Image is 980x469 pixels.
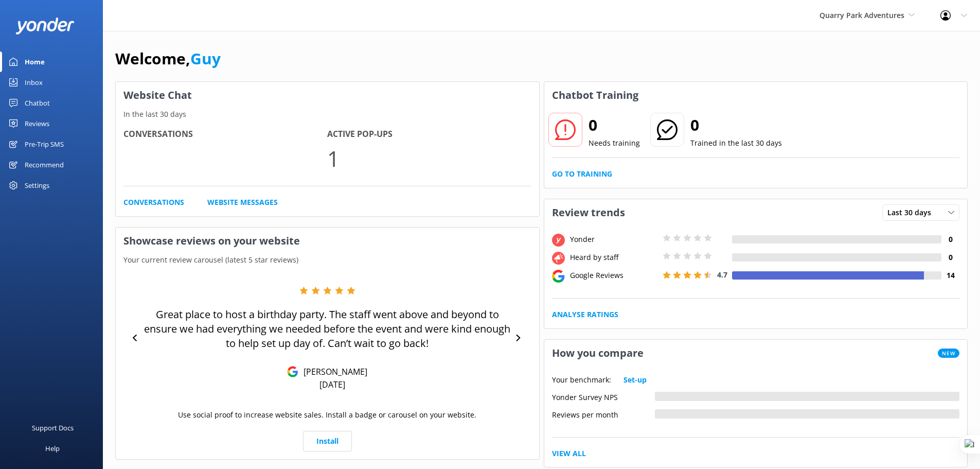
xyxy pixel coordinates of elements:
[116,254,539,266] p: Your current review carousel (latest 5 star reviews)
[319,379,345,390] p: [DATE]
[25,93,50,113] div: Chatbot
[116,109,539,120] p: In the last 30 days
[25,175,49,196] div: Settings
[116,82,539,109] h3: Website Chat
[115,46,221,71] h1: Welcome,
[552,409,655,419] div: Reviews per month
[287,366,298,377] img: Google Reviews
[327,128,531,141] h4: Active Pop-ups
[25,51,45,72] div: Home
[941,252,959,263] h4: 0
[552,448,586,459] a: View All
[32,418,74,438] div: Support Docs
[544,340,651,367] h3: How you compare
[589,113,640,137] h2: 0
[623,374,647,386] a: Set-up
[144,307,511,351] p: Great place to host a birthday party. The staff went above and beyond to ensure we had everything...
[45,438,60,459] div: Help
[938,349,959,358] span: New
[887,207,937,218] span: Last 30 days
[941,234,959,245] h4: 0
[303,431,352,451] a: Install
[567,270,660,281] div: Google Reviews
[190,48,221,69] a: Guy
[552,392,655,401] div: Yonder Survey NPS
[298,366,367,377] p: [PERSON_NAME]
[552,309,618,320] a: Analyse Ratings
[25,154,64,175] div: Recommend
[178,409,476,421] p: Use social proof to increase website sales. Install a badge or carousel on your website.
[25,72,43,93] div: Inbox
[544,82,646,109] h3: Chatbot Training
[327,141,531,176] p: 1
[116,228,539,254] h3: Showcase reviews on your website
[123,128,327,141] h4: Conversations
[941,270,959,281] h4: 14
[25,134,64,154] div: Pre-Trip SMS
[589,137,640,149] p: Needs training
[123,197,184,208] a: Conversations
[567,252,660,263] div: Heard by staff
[15,18,75,34] img: yonder-white-logo.png
[690,113,782,137] h2: 0
[690,137,782,149] p: Trained in the last 30 days
[552,168,612,180] a: Go to Training
[819,10,904,20] span: Quarry Park Adventures
[552,374,611,386] p: Your benchmark:
[25,113,49,134] div: Reviews
[544,199,633,226] h3: Review trends
[207,197,278,208] a: Website Messages
[717,270,727,280] span: 4.7
[567,234,660,245] div: Yonder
